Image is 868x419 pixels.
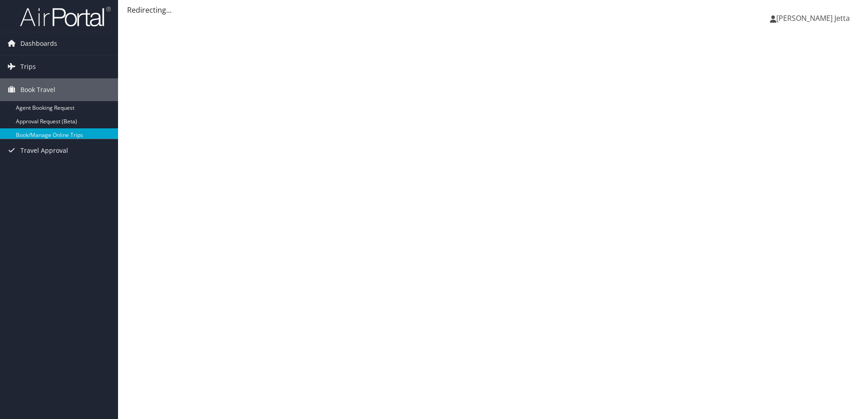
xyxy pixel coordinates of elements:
[20,139,68,162] span: Travel Approval
[770,5,859,32] a: [PERSON_NAME] Jetta
[20,32,57,55] span: Dashboards
[20,6,111,27] img: airportal-logo.png
[127,5,859,15] div: Redirecting...
[776,13,850,23] span: [PERSON_NAME] Jetta
[20,55,36,78] span: Trips
[20,78,55,101] span: Book Travel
